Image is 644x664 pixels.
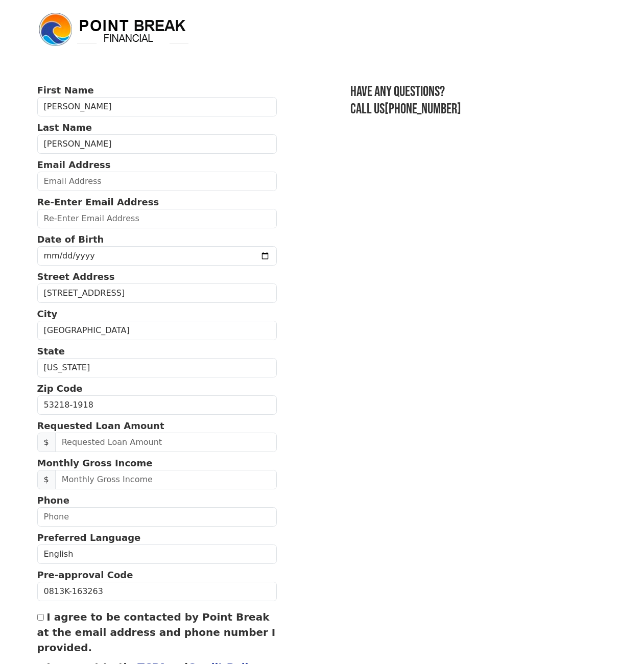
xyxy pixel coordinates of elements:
input: Monthly Gross Income [55,470,277,489]
a: [PHONE_NUMBER] [385,101,461,117]
input: Pre-approval Code [37,582,277,601]
strong: Pre-approval Code [37,570,133,580]
strong: City [37,309,58,319]
strong: Phone [37,495,69,506]
strong: Zip Code [37,383,83,394]
h3: Have any questions? [350,83,607,101]
strong: Requested Loan Amount [37,420,164,431]
span: $ [37,433,56,452]
strong: First Name [37,85,94,96]
p: Monthly Gross Income [37,456,277,470]
img: logo.png [37,11,190,48]
strong: Date of Birth [37,234,104,245]
strong: Preferred Language [37,532,141,543]
label: I agree to be contacted by Point Break at the email address and phone number I provided. [37,611,276,654]
input: City [37,321,277,340]
input: Street Address [37,283,277,303]
input: Re-Enter Email Address [37,209,277,228]
strong: Email Address [37,159,111,170]
strong: Street Address [37,271,115,282]
strong: Re-Enter Email Address [37,197,159,207]
strong: State [37,346,65,357]
input: Requested Loan Amount [55,433,277,452]
input: Zip Code [37,395,277,415]
input: Phone [37,507,277,527]
span: $ [37,470,56,489]
strong: Last Name [37,122,92,133]
input: Email Address [37,172,277,191]
input: First Name [37,97,277,116]
h3: Call us [350,101,607,118]
input: Last Name [37,134,277,154]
